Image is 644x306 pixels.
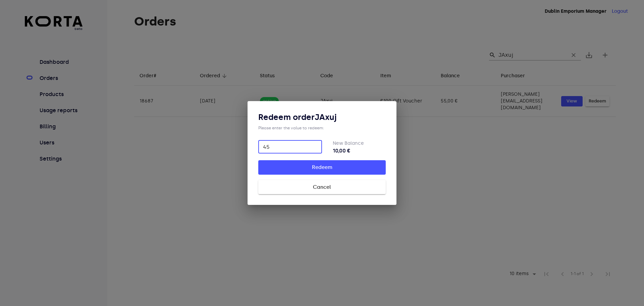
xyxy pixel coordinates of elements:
[258,160,386,174] button: Redeem
[333,140,364,146] label: New Balance
[258,112,386,123] h3: Redeem order JAxuj
[269,163,375,172] span: Redeem
[269,183,375,191] span: Cancel
[258,125,386,131] div: Please enter the value to redeem:
[333,147,386,155] strong: 10,00 €
[258,180,386,194] button: Cancel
